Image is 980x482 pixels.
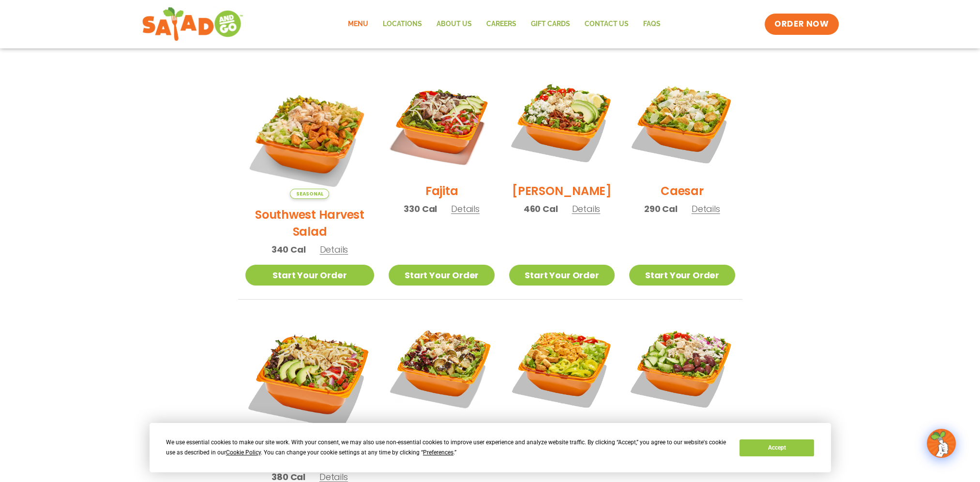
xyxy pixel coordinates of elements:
img: Product photo for BBQ Ranch Salad [245,314,375,443]
h2: Caesar [661,182,704,199]
a: ORDER NOW [765,14,838,35]
img: wpChatIcon [928,430,955,457]
a: About Us [429,13,479,35]
img: Product photo for Buffalo Chicken Salad [509,314,615,420]
span: 460 Cal [524,202,558,215]
nav: Menu [341,13,668,35]
a: Start Your Order [389,265,494,286]
button: Accept [739,439,814,456]
a: Menu [341,13,376,35]
img: new-SAG-logo-768×292 [142,5,244,44]
span: 330 Cal [404,202,437,215]
div: Cookie Consent Prompt [150,423,831,472]
span: Cookie Policy [226,449,261,456]
h2: Southwest Harvest Salad [245,206,375,240]
span: Details [451,203,480,215]
span: 340 Cal [271,243,306,256]
a: Careers [479,13,524,35]
span: 290 Cal [644,202,678,215]
img: Product photo for Fajita Salad [389,70,494,175]
a: Start Your Order [509,265,615,286]
a: GIFT CARDS [524,13,577,35]
a: Contact Us [577,13,636,35]
a: Start Your Order [629,265,735,286]
span: Details [319,243,348,256]
h2: Fajita [425,182,458,199]
span: Details [572,203,600,215]
img: Product photo for Roasted Autumn Salad [389,314,494,420]
span: ORDER NOW [774,18,829,30]
img: Product photo for Southwest Harvest Salad [245,70,375,199]
span: Seasonal [290,189,329,199]
a: Start Your Order [245,265,375,286]
h2: [PERSON_NAME] [512,182,612,199]
img: Product photo for Caesar Salad [629,70,735,175]
img: Product photo for Cobb Salad [509,70,615,175]
span: Preferences [423,449,453,456]
a: FAQs [636,13,668,35]
span: Details [692,203,720,215]
a: Locations [376,13,429,35]
div: We use essential cookies to make our site work. With your consent, we may also use non-essential ... [166,437,728,458]
img: Product photo for Greek Salad [629,314,735,420]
